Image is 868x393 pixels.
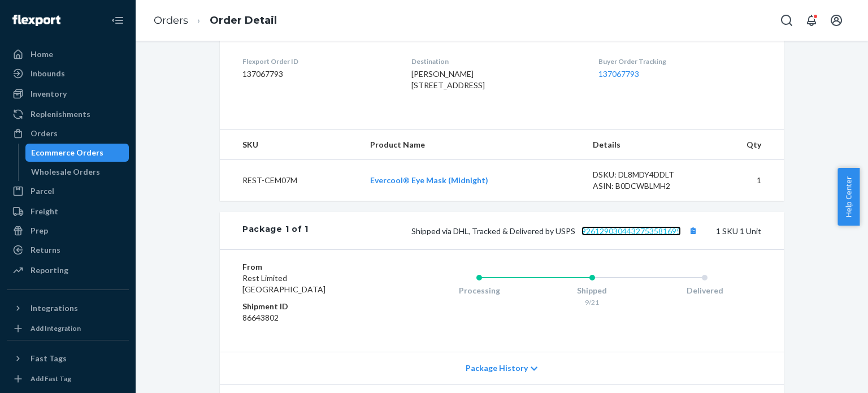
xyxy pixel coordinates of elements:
[31,88,67,100] div: Inventory
[154,14,188,27] a: Orders
[370,175,488,185] a: Evercool® Eye Mask (Midnight)
[31,128,58,139] div: Orders
[242,261,377,273] dt: From
[361,130,584,160] th: Product Name
[7,105,129,123] a: Replenishments
[7,372,129,386] a: Add Fast Tag
[31,68,65,79] div: Inbounds
[536,297,649,307] div: 9/21
[423,285,536,296] div: Processing
[31,49,53,60] div: Home
[584,130,708,160] th: Details
[220,160,361,201] td: REST-CEM07M
[466,362,528,374] span: Package History
[242,273,325,294] span: Rest Limited [GEOGRAPHIC_DATA]
[31,166,100,178] div: Wholesale Orders
[593,180,699,192] div: ASIN: B0DCWBLMH2
[242,312,377,323] dd: 86643802
[581,226,681,236] a: 9261290304432753581695
[145,4,286,37] ol: breadcrumbs
[7,182,129,200] a: Parcel
[31,323,81,333] div: Add Integration
[598,57,761,66] dt: Buyer Order Tracking
[7,261,129,279] a: Reporting
[825,9,848,32] button: Open account menu
[7,124,129,142] a: Orders
[31,353,67,364] div: Fast Tags
[106,9,129,32] button: Close Navigation
[31,244,60,256] div: Returns
[210,14,277,27] a: Order Detail
[7,45,129,63] a: Home
[800,9,823,32] button: Open notifications
[708,160,784,201] td: 1
[7,222,129,240] a: Prep
[31,303,78,314] div: Integrations
[7,349,129,368] button: Fast Tags
[31,147,103,158] div: Ecommerce Orders
[220,130,361,160] th: SKU
[685,223,700,238] button: Copy tracking number
[31,225,48,236] div: Prep
[708,130,784,160] th: Qty
[598,69,639,79] a: 137067793
[242,223,309,238] div: Package 1 of 1
[7,322,129,335] a: Add Integration
[31,374,71,383] div: Add Fast Tag
[242,57,393,66] dt: Flexport Order ID
[593,169,699,180] div: DSKU: DL8MDY4DDLT
[7,64,129,83] a: Inbounds
[648,285,761,296] div: Delivered
[7,202,129,221] a: Freight
[31,265,68,276] div: Reporting
[411,226,700,236] span: Shipped via DHL, Tracked & Delivered by USPS
[242,68,393,80] dd: 137067793
[7,85,129,103] a: Inventory
[25,144,129,162] a: Ecommerce Orders
[7,241,129,259] a: Returns
[31,206,58,217] div: Freight
[309,223,761,238] div: 1 SKU 1 Unit
[25,163,129,181] a: Wholesale Orders
[7,299,129,317] button: Integrations
[837,168,860,226] button: Help Center
[411,57,580,66] dt: Destination
[411,69,485,90] span: [PERSON_NAME] [STREET_ADDRESS]
[31,109,90,120] div: Replenishments
[775,9,798,32] button: Open Search Box
[536,285,649,296] div: Shipped
[31,185,54,197] div: Parcel
[242,301,377,312] dt: Shipment ID
[12,15,60,26] img: Flexport logo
